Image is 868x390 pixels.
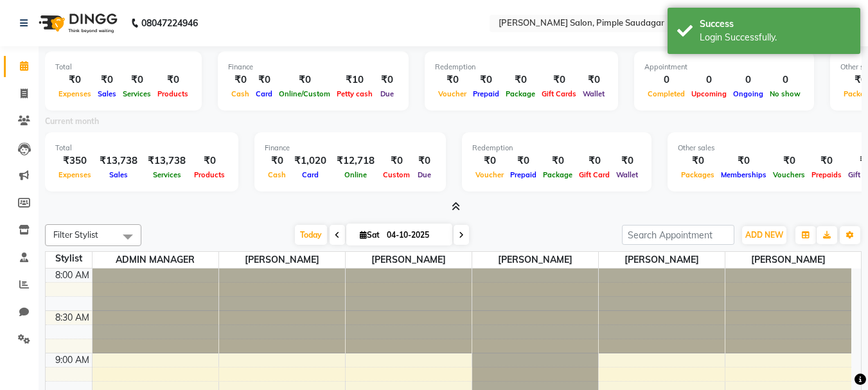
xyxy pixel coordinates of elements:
[357,230,383,240] span: Sat
[766,89,804,98] span: No show
[46,252,92,265] div: Stylist
[576,170,613,179] span: Gift Card
[120,73,154,87] div: ₹0
[154,89,191,98] span: Products
[678,170,718,179] span: Packages
[688,89,730,98] span: Upcoming
[472,170,507,179] span: Voucher
[414,170,434,179] span: Due
[700,17,851,31] div: Success
[55,62,191,73] div: Total
[289,154,332,168] div: ₹1,020
[435,73,470,87] div: ₹0
[154,73,191,87] div: ₹0
[191,154,228,168] div: ₹0
[265,154,289,168] div: ₹0
[295,225,327,245] span: Today
[470,73,502,87] div: ₹0
[644,89,688,98] span: Completed
[141,5,198,41] b: 08047224946
[341,170,370,179] span: Online
[219,252,345,268] span: [PERSON_NAME]
[53,229,98,240] span: Filter Stylist
[688,73,730,87] div: 0
[580,89,608,98] span: Wallet
[808,170,845,179] span: Prepaids
[150,170,184,179] span: Services
[228,89,252,98] span: Cash
[502,89,538,98] span: Package
[507,154,540,168] div: ₹0
[718,154,770,168] div: ₹0
[53,353,92,367] div: 9:00 AM
[730,89,766,98] span: Ongoing
[55,170,94,179] span: Expenses
[540,154,576,168] div: ₹0
[299,170,322,179] span: Card
[333,89,376,98] span: Petty cash
[228,73,252,87] div: ₹0
[265,170,289,179] span: Cash
[725,252,852,268] span: [PERSON_NAME]
[576,154,613,168] div: ₹0
[228,62,398,73] div: Finance
[383,226,447,245] input: 2025-10-04
[55,143,228,154] div: Total
[770,170,808,179] span: Vouchers
[472,252,598,268] span: [PERSON_NAME]
[613,154,641,168] div: ₹0
[580,73,608,87] div: ₹0
[613,170,641,179] span: Wallet
[93,252,218,268] span: ADMIN MANAGER
[377,89,397,98] span: Due
[265,143,436,154] div: Finance
[332,154,380,168] div: ₹12,718
[380,154,413,168] div: ₹0
[742,226,786,244] button: ADD NEW
[380,170,413,179] span: Custom
[55,154,94,168] div: ₹350
[538,73,580,87] div: ₹0
[45,116,99,127] label: Current month
[770,154,808,168] div: ₹0
[413,154,436,168] div: ₹0
[644,73,688,87] div: 0
[435,62,608,73] div: Redemption
[622,225,734,245] input: Search Appointment
[120,89,154,98] span: Services
[191,170,228,179] span: Products
[53,269,92,282] div: 8:00 AM
[766,73,804,87] div: 0
[252,73,276,87] div: ₹0
[472,154,507,168] div: ₹0
[276,89,333,98] span: Online/Custom
[106,170,131,179] span: Sales
[730,73,766,87] div: 0
[346,252,472,268] span: [PERSON_NAME]
[678,154,718,168] div: ₹0
[276,73,333,87] div: ₹0
[333,73,376,87] div: ₹10
[502,73,538,87] div: ₹0
[700,31,851,44] div: Login Successfully.
[538,89,580,98] span: Gift Cards
[718,170,770,179] span: Memberships
[507,170,540,179] span: Prepaid
[470,89,502,98] span: Prepaid
[644,62,804,73] div: Appointment
[55,89,94,98] span: Expenses
[599,252,725,268] span: [PERSON_NAME]
[808,154,845,168] div: ₹0
[55,73,94,87] div: ₹0
[143,154,191,168] div: ₹13,738
[376,73,398,87] div: ₹0
[252,89,276,98] span: Card
[94,89,120,98] span: Sales
[435,89,470,98] span: Voucher
[53,311,92,324] div: 8:30 AM
[472,143,641,154] div: Redemption
[94,154,143,168] div: ₹13,738
[745,230,783,240] span: ADD NEW
[94,73,120,87] div: ₹0
[540,170,576,179] span: Package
